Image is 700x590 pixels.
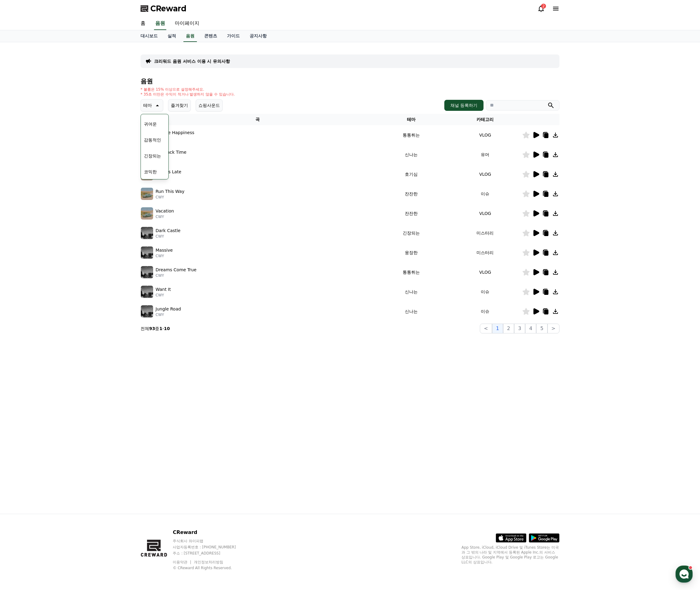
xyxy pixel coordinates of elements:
[374,125,448,145] td: 통통튀는
[374,114,448,125] th: 테마
[19,203,23,208] span: 홈
[448,184,522,204] td: 이슈
[374,302,448,321] td: 신나는
[156,227,180,234] p: Dark Castle
[149,326,155,331] strong: 93
[141,246,153,259] img: music
[536,324,547,333] button: 5
[156,247,173,254] p: Massive
[374,243,448,262] td: 웅장한
[95,203,102,208] span: 설정
[525,324,536,333] button: 4
[141,117,159,131] button: 귀여운
[444,100,484,111] button: 채널 등록하기
[168,99,191,111] button: 즐겨찾기
[448,125,522,145] td: VLOG
[183,30,197,42] a: 음원
[448,204,522,223] td: VLOG
[374,145,448,164] td: 신나는
[141,99,163,111] button: 테마
[448,262,522,282] td: VLOG
[141,165,159,179] button: 코믹한
[156,195,184,200] p: CWY
[136,30,163,42] a: 대시보드
[163,30,181,42] a: 실적
[173,560,192,564] a: 이용약관
[514,324,525,333] button: 3
[194,560,223,564] a: 개인정보처리방침
[154,58,230,64] a: 크리워드 음원 서비스 이용 시 유의사항
[173,551,247,556] p: 주소 : [STREET_ADDRESS]
[56,204,63,209] span: 대화
[141,325,170,332] p: 전체 중 -
[2,194,40,209] a: 홈
[548,324,559,333] button: >
[448,243,522,262] td: 미스터리
[141,87,235,92] p: * 볼륨은 15% 이상으로 설정해주세요.
[448,282,522,302] td: 이슈
[141,266,153,278] img: music
[374,164,448,184] td: 호기심
[141,286,153,298] img: music
[480,324,492,333] button: <
[143,101,152,110] p: 테마
[448,302,522,321] td: 이슈
[156,286,171,293] p: Want It
[448,145,522,164] td: 유머
[461,545,559,565] p: App Store, iCloud, iCloud Drive 및 iTunes Store는 미국과 그 밖의 나라 및 지역에서 등록된 Apple Inc.의 서비스 상표입니다. Goo...
[156,214,174,219] p: CWY
[141,133,164,147] button: 감동적인
[156,130,194,136] p: A Little Happiness
[141,114,374,125] th: 곡
[170,17,204,30] a: 마이페이지
[156,208,174,214] p: Vacation
[374,184,448,204] td: 잔잔한
[136,17,150,30] a: 홈
[141,227,153,239] img: music
[154,17,166,30] a: 음원
[245,30,272,42] a: 공지사항
[156,149,186,156] p: Cat Rack Time
[541,4,546,9] div: 2
[141,149,164,163] button: 긴장되는
[448,114,522,125] th: 카테고리
[156,306,181,312] p: Jungle Road
[156,136,194,141] p: CWY
[159,326,162,331] strong: 1
[164,326,170,331] strong: 10
[374,223,448,243] td: 긴장되는
[374,262,448,282] td: 통통튀는
[173,529,247,536] p: CReward
[537,5,545,12] a: 2
[374,204,448,223] td: 잔잔한
[141,4,186,13] a: CReward
[156,293,171,298] p: CWY
[196,99,223,111] button: 쇼핑사운드
[156,267,197,273] p: Dreams Come True
[141,188,153,200] img: music
[156,188,184,195] p: Run This Way
[141,305,153,318] img: music
[448,164,522,184] td: VLOG
[156,312,181,317] p: CWY
[156,234,180,239] p: CWY
[150,4,186,13] span: CReward
[503,324,514,333] button: 2
[156,273,197,278] p: CWY
[40,194,79,209] a: 대화
[374,282,448,302] td: 신나는
[173,539,247,543] p: 주식회사 와이피랩
[141,78,559,85] h4: 음원
[199,30,222,42] a: 콘텐츠
[448,223,522,243] td: 미스터리
[222,30,245,42] a: 가이드
[492,324,503,333] button: 1
[141,92,235,97] p: * 35초 미만은 수익이 적거나 발생하지 않을 수 있습니다.
[173,545,247,550] p: 사업자등록번호 : [PHONE_NUMBER]
[79,194,118,209] a: 설정
[156,254,173,258] p: CWY
[173,566,247,570] p: © CReward All Rights Reserved.
[141,207,153,220] img: music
